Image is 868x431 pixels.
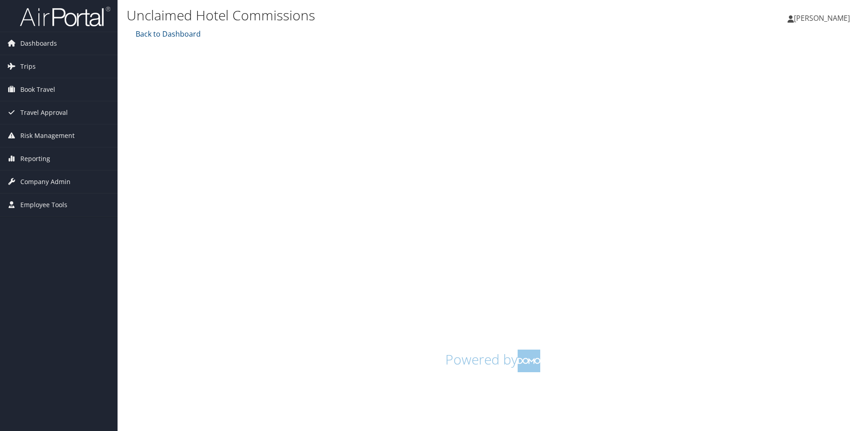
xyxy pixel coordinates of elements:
[20,101,68,124] span: Travel Approval
[20,147,50,170] span: Reporting
[20,171,71,193] span: Company Admin
[788,5,859,32] a: [PERSON_NAME]
[20,6,110,27] img: airportal-logo.png
[20,194,67,216] span: Employee Tools
[20,78,55,101] span: Book Travel
[127,6,615,25] h1: Unclaimed Hotel Commissions
[518,350,540,372] img: domo-logo.png
[133,350,852,372] h1: Powered by
[20,55,36,78] span: Trips
[794,13,850,23] span: [PERSON_NAME]
[20,32,57,55] span: Dashboards
[133,29,201,39] a: Back to Dashboard
[20,124,75,147] span: Risk Management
